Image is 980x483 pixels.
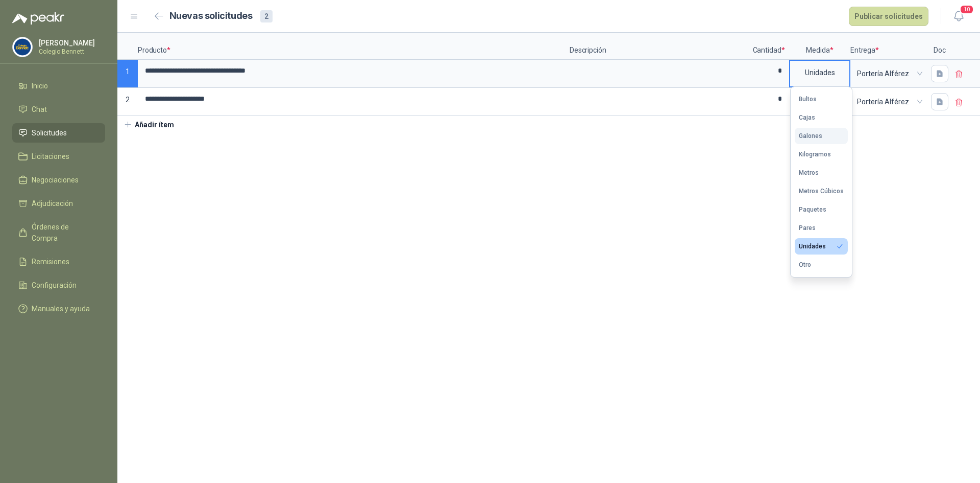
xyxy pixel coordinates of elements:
[12,275,105,295] a: Configuración
[799,151,831,158] div: Kilogramos
[795,238,848,255] button: Unidades
[795,146,848,163] button: Kilogramos
[960,5,974,14] span: 10
[117,116,180,133] button: Añadir ítem
[795,183,848,199] button: Metros Cúbicos
[13,37,32,57] img: Company Logo
[138,33,570,60] p: Producto
[799,114,815,121] div: Cajas
[260,10,273,22] div: 2
[799,224,816,232] div: Pares
[12,170,105,190] a: Negociaciones
[12,100,105,119] a: Chat
[795,220,848,236] button: Pares
[949,7,968,26] button: 10
[795,91,848,107] button: Bultos
[32,198,73,209] span: Adjudicación
[117,88,138,116] p: 2
[789,33,850,60] p: Medida
[799,96,817,103] div: Bultos
[927,33,952,60] p: Doc
[12,76,105,96] a: Inicio
[32,174,79,186] span: Negociaciones
[12,123,105,143] a: Solicitudes
[799,206,826,213] div: Paquetes
[795,257,848,273] button: Otro
[32,80,48,91] span: Inicio
[799,243,826,250] div: Unidades
[32,104,47,115] span: Chat
[39,49,103,55] p: Colegio Bennett
[799,169,819,176] div: Metros
[32,151,69,162] span: Licitaciones
[12,299,105,318] a: Manuales y ayuda
[857,66,920,81] span: Portería Alférez
[799,188,844,195] div: Metros Cúbicos
[32,221,95,244] span: Órdenes de Compra
[12,252,105,271] a: Remisiones
[32,127,67,139] span: Solicitudes
[12,217,105,248] a: Órdenes de Compra
[849,7,928,26] button: Publicar solicitudes
[790,61,849,84] div: Unidades
[748,33,789,60] p: Cantidad
[850,33,927,60] p: Entrega
[857,94,920,109] span: Portería Alférez
[795,128,848,144] button: Galones
[32,303,90,314] span: Manuales y ayuda
[799,261,811,268] div: Otro
[32,256,69,267] span: Remisiones
[795,165,848,181] button: Metros
[169,9,253,24] h2: Nuevas solicitudes
[12,194,105,213] a: Adjudicación
[12,12,64,25] img: Logo peakr
[117,60,138,88] p: 1
[570,33,748,60] p: Descripción
[795,201,848,218] button: Paquetes
[12,147,105,166] a: Licitaciones
[39,39,103,47] p: [PERSON_NAME]
[32,280,77,291] span: Configuración
[799,132,822,140] div: Galones
[795,109,848,126] button: Cajas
